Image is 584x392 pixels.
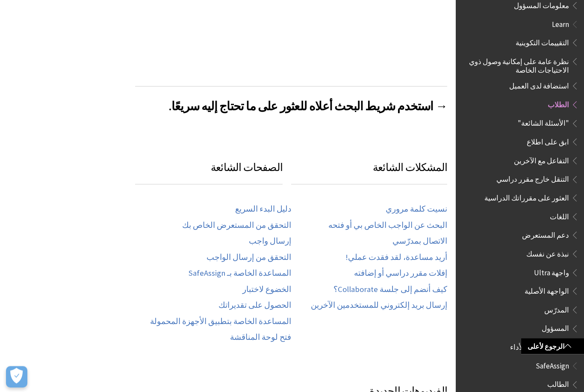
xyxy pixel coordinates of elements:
a: نسيت كلمة مروري [386,204,447,214]
a: التحقق من إرسال الواجب [206,253,291,262]
span: "الأسئلة الشائعة" [518,117,569,128]
span: دعم المستعرض [522,228,569,240]
a: فتح لوحة المناقشة [230,333,291,342]
a: كيف أنضم إلى جلسة Collaborate؟ [333,285,447,295]
a: الخضوع لاختبار [242,285,291,295]
nav: Book outline for Blackboard Learn Help [461,18,579,355]
a: إفلات مقرر دراسي أو إضافته [354,268,447,278]
span: استضافة لدى العميل [509,79,569,91]
span: الطالب [547,378,569,389]
h2: → استخدم شريط البحث أعلاه للعثور على ما تحتاج إليه سريعًا. [135,86,447,115]
a: التحقق من المستعرض الخاص بك [182,221,291,230]
a: المساعدة الخاصة بتطبيق الأجهزة المحمولة [150,317,291,327]
a: إرسال بريد إلكتروني للمستخدمين الآخرين [311,301,447,310]
span: SafeAssign [536,359,569,371]
span: التنقل خارج مقرر دراسي [496,173,569,184]
span: نظرة عامة على إمكانية وصول ذوي الاحتياجات الخاصة [466,55,569,75]
a: دليل البدء السريع [235,204,291,214]
span: ابق على اطلاع [527,135,569,147]
a: المساعدة الخاصة بـ SafeAssign [189,268,291,278]
span: الطلاب [548,98,569,109]
span: واجهة Ultra [534,266,569,277]
span: التقييمات التكوينية [516,36,569,47]
a: الحصول على تقديراتك [218,301,291,310]
a: أريد مساعدة، لقد فقدت عملي! [345,253,447,262]
span: التفاعل مع الآخرين [514,154,569,165]
a: الاتصال بمدرّسي [392,236,447,246]
button: Open Preferences [6,366,27,388]
span: المسؤول [542,322,569,333]
span: العثور على مقرراتك الدراسية [484,191,569,203]
span: Learn [552,18,569,29]
span: نبذة عن نفسك [526,247,569,259]
h3: المشكلات الشائعة [291,159,447,185]
span: اللغات [550,210,569,221]
a: البحث عن الواجب الخاص بي أو فتحه [328,221,447,230]
h3: الصفحات الشائعة [135,159,283,185]
a: إرسال واجب [249,236,291,246]
span: الواجهة الأصلية [525,284,569,296]
span: لوحة معلومات الأداء [510,340,569,352]
a: الرجوع لأعلى [521,339,584,354]
span: المدرّس [544,303,569,315]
